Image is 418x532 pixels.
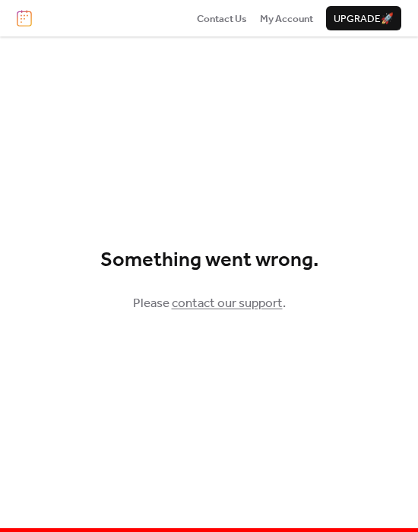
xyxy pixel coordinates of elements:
[197,11,247,27] span: Contact Us
[17,10,32,27] img: logo
[172,291,283,316] a: contact our support
[334,11,394,27] span: Upgrade 🚀
[260,11,313,27] span: My Account
[133,293,286,314] span: Please .
[260,11,313,26] a: My Account
[197,11,247,26] a: Contact Us
[326,6,401,30] button: Upgrade🚀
